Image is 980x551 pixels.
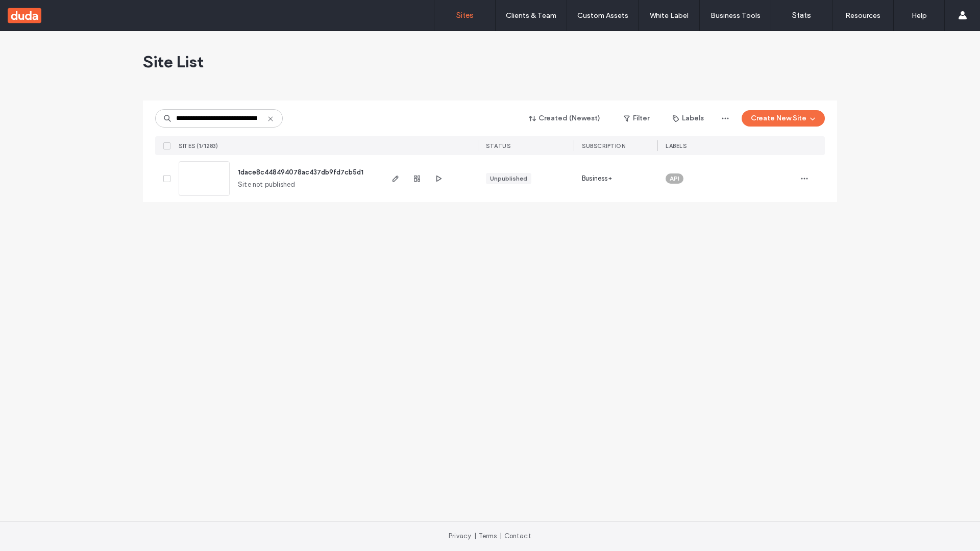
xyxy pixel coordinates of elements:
span: Site List [143,52,204,72]
label: Business Tools [710,11,761,20]
span: STATUS [486,142,510,149]
button: Created (Newest) [520,110,609,127]
label: White Label [650,11,689,20]
label: Custom Assets [577,11,628,20]
button: Labels [664,110,713,127]
div: Unpublished [490,174,527,183]
label: Clients & Team [506,11,556,20]
label: Help [912,11,927,20]
button: Create New Site [742,110,825,127]
button: Filter [614,110,659,127]
a: 1dace8c448494078ac437db9fd7cb5d1 [238,168,363,176]
span: Business+ [582,173,612,184]
span: LABELS [666,142,687,149]
span: SUBSCRIPTION [582,142,625,149]
label: Sites [456,11,474,20]
span: Site not published [238,180,296,190]
span: | [474,532,476,540]
a: Contact [504,532,531,540]
span: Help [26,7,47,16]
a: Terms [479,532,497,540]
span: SITES (1/1283) [179,142,218,149]
span: | [500,532,502,540]
a: Privacy [449,532,471,540]
span: API [670,174,679,183]
label: Stats [792,11,811,20]
label: Resources [845,11,880,20]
